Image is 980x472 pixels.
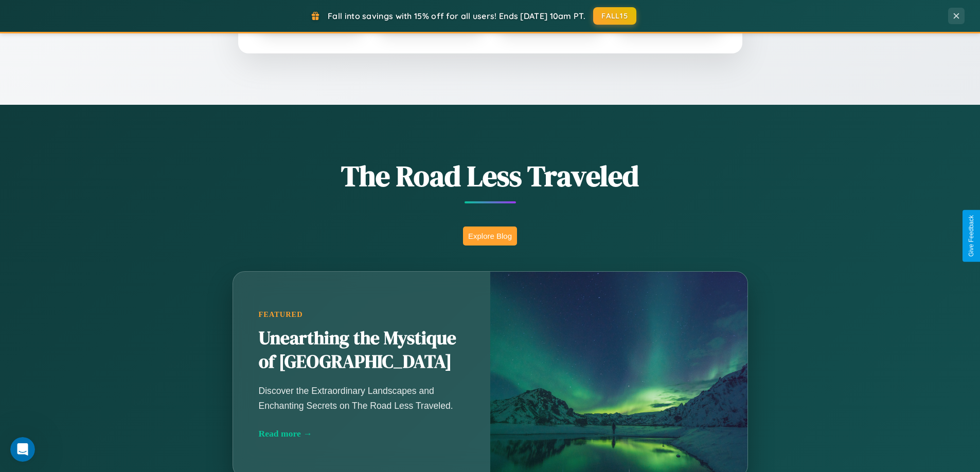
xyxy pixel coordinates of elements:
iframe: Intercom live chat [10,437,35,462]
div: Give Feedback [968,215,975,257]
h1: The Road Less Traveled [182,156,799,196]
button: FALL15 [593,7,636,25]
span: Fall into savings with 15% off for all users! Ends [DATE] 10am PT. [328,11,585,21]
div: Featured [259,310,465,319]
p: Discover the Extraordinary Landscapes and Enchanting Secrets on The Road Less Traveled. [259,384,465,412]
button: Explore Blog [463,226,517,246]
h2: Unearthing the Mystique of [GEOGRAPHIC_DATA] [259,327,465,374]
div: Read more → [259,428,465,439]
